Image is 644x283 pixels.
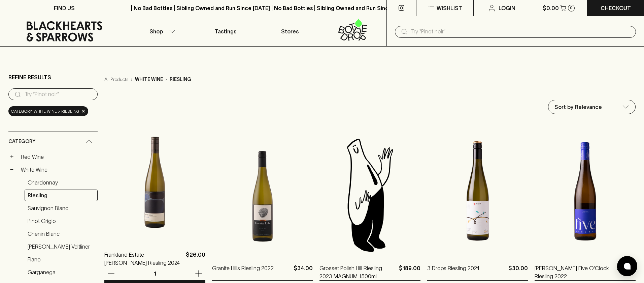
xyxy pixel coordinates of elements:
a: [PERSON_NAME] Veltliner [25,241,98,252]
a: Garganega [25,266,98,278]
p: $189.00 [399,264,420,280]
button: − [8,166,15,173]
a: [PERSON_NAME] Five O'Clock Riesling 2022 [535,264,614,280]
p: Tastings [215,27,236,35]
a: Fiano [25,254,98,265]
a: Red Wine [18,151,98,163]
p: riesling [170,76,191,83]
p: Login [499,4,515,12]
p: FIND US [54,4,75,12]
p: 0 [570,6,573,10]
a: 3 Drops Riesling 2024 [427,264,479,280]
p: › [131,76,132,83]
img: Blackhearts & Sparrows Man [319,136,420,254]
a: Granite Hills Riesling 2022 [212,264,274,280]
p: Wishlist [437,4,462,12]
a: Pinot Grigio [25,215,98,227]
img: bubble-icon [624,263,631,270]
a: Chenin Blanc [25,228,98,239]
input: Try "Pinot noir" [411,26,631,37]
p: $30.00 [508,264,528,280]
img: 3 Drops Riesling 2024 [427,136,528,254]
div: Category [8,132,98,151]
button: + [8,153,15,160]
a: Chardonnay [25,177,98,188]
div: Sort by Relevance [548,100,635,114]
p: Stores [281,27,299,35]
a: All Products [104,76,128,83]
img: August Kesseler Five O'Clock Riesling 2022 [535,136,636,254]
a: Frankland Estate [PERSON_NAME] Riesling 2024 [104,251,183,267]
img: Granite Hills Riesling 2022 [212,136,313,254]
a: Tastings [194,16,258,46]
p: $26.00 [186,251,205,267]
p: $34.00 [294,264,313,280]
button: Shop [129,16,194,46]
a: White Wine [18,164,98,175]
p: › [166,76,167,83]
a: Riesling [25,190,98,201]
span: Category: white wine > riesling [11,108,79,115]
p: Sort by Relevance [554,103,602,111]
span: Category [8,137,35,146]
p: Checkout [601,4,631,12]
p: Shop [149,27,163,35]
a: Stores [258,16,322,46]
p: white wine [135,76,163,83]
a: Sauvignon Blanc [25,202,98,214]
p: 1 [147,270,163,277]
img: Frankland Estate Rocky Gully Riesling 2024 [104,122,205,240]
span: × [81,108,86,115]
p: $0.00 [543,4,559,12]
input: Try “Pinot noir” [25,89,92,100]
p: Refine Results [8,73,51,81]
a: Grosset Polish Hill Riesling 2023 MAGNUM 1500ml [319,264,396,280]
p: $50.00 [616,264,636,280]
